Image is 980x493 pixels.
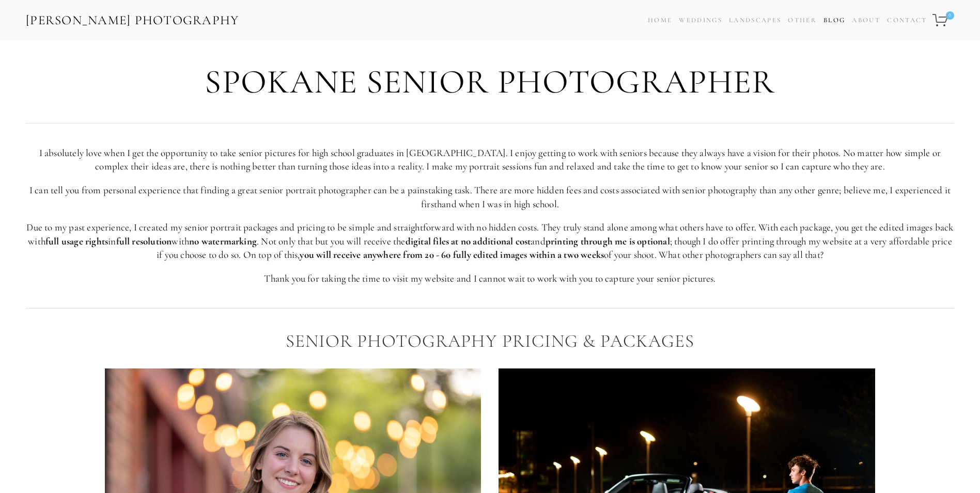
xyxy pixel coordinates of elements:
[26,183,954,211] p: I can tell you from personal experience that finding a great senior portrait photographer can be ...
[116,235,172,247] strong: full resolution
[189,235,257,247] strong: no watermarking
[26,331,954,351] h2: Senior Photography Pricing & Packages
[26,146,954,174] p: I absolutely love when I get the opportunity to take senior pictures for high school graduates in...
[852,13,880,28] a: About
[788,16,817,24] a: Other
[25,9,240,32] a: [PERSON_NAME] Photography
[887,13,927,28] a: Contact
[946,11,954,20] span: 0
[729,16,781,24] a: Landscapes
[648,13,672,28] a: Home
[26,64,954,101] h1: Spokane Senior Photographer
[26,272,954,286] p: Thank you for taking the time to visit my website and I cannot wait to work with you to capture y...
[300,249,604,260] strong: you will receive anywhere from 20 - 60 fully edited images within a two weeks
[406,235,531,247] strong: digital files at no additional cost
[823,13,845,28] a: Blog
[45,235,108,247] strong: full usage rights
[26,221,954,262] p: Due to my past experience, I created my senior portrait packages and pricing to be simple and str...
[679,16,722,24] a: Weddings
[931,8,955,33] a: 0 items in cart
[546,235,670,247] strong: printing through me is optional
